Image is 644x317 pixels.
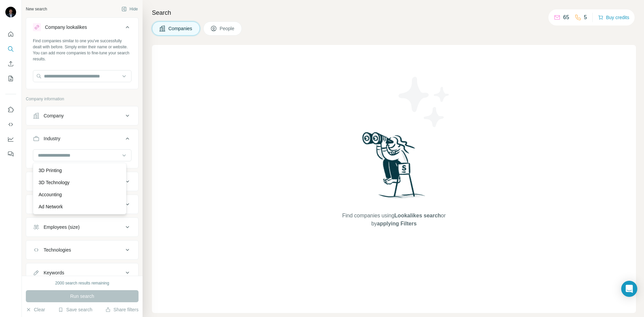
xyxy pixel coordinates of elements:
[168,25,193,32] span: Companies
[26,219,138,235] button: Employees (size)
[44,112,64,119] div: Company
[340,212,447,228] span: Find companies using or by
[39,203,63,210] p: Ad Network
[26,108,138,124] button: Company
[33,38,131,62] div: Find companies similar to one you've successfully dealt with before. Simply enter their name or w...
[26,6,47,12] div: New search
[359,130,429,205] img: Surfe Illustration - Woman searching with binoculars
[377,221,417,226] span: applying Filters
[26,96,139,102] p: Company information
[58,306,92,313] button: Save search
[5,72,16,85] button: My lists
[394,213,441,218] span: Lookalikes search
[5,118,16,130] button: Use Surfe API
[44,247,71,253] div: Technologies
[584,13,587,21] p: 5
[394,72,454,132] img: Surfe Illustration - Stars
[26,130,138,149] button: Industry
[39,167,62,174] p: 3D Printing
[26,173,138,190] button: HQ location
[26,265,138,281] button: Keywords
[26,306,45,313] button: Clear
[55,280,109,286] div: 2000 search results remaining
[44,135,60,142] div: Industry
[152,8,636,17] h4: Search
[26,196,138,212] button: Annual revenue ($)
[563,13,569,21] p: 65
[45,24,87,31] div: Company lookalikes
[5,28,16,40] button: Quick start
[117,4,143,14] button: Hide
[39,191,62,198] p: Accounting
[5,43,16,55] button: Search
[105,306,139,313] button: Share filters
[39,179,69,186] p: 3D Technology
[220,25,235,32] span: People
[598,13,629,22] button: Buy credits
[44,269,64,276] div: Keywords
[26,19,138,38] button: Company lookalikes
[621,281,637,297] div: Open Intercom Messenger
[5,104,16,116] button: Use Surfe on LinkedIn
[26,242,138,258] button: Technologies
[5,7,16,17] img: Avatar
[5,58,16,70] button: Enrich CSV
[5,148,16,160] button: Feedback
[44,224,79,230] div: Employees (size)
[5,133,16,145] button: Dashboard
